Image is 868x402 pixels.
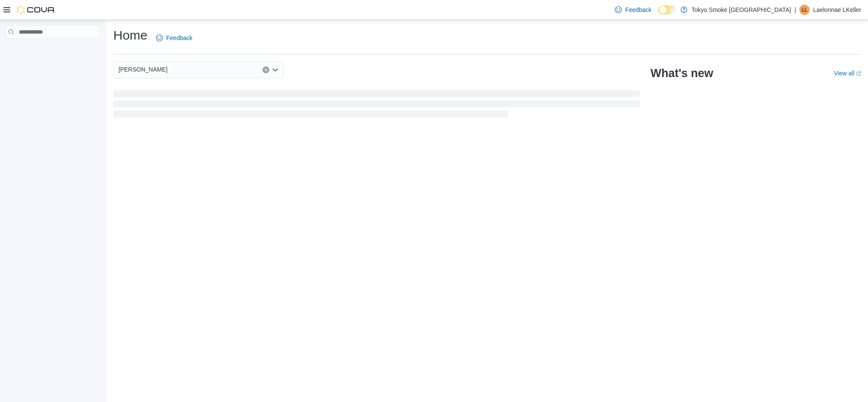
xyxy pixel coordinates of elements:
[802,5,807,15] span: LL
[118,64,167,75] span: [PERSON_NAME]
[272,66,279,73] button: Open list of options
[262,66,269,73] button: Clear input
[113,27,147,44] h1: Home
[17,6,55,14] img: Cova
[799,5,810,15] div: Laelonnae LKeller
[650,66,713,80] h2: What's new
[794,5,796,15] p: |
[153,29,196,46] a: Feedback
[834,70,861,77] a: View allExternal link
[813,5,861,15] p: Laelonnae LKeller
[658,6,676,14] input: Dark Mode
[692,5,791,15] p: Tokyo Smoke [GEOGRAPHIC_DATA]
[625,6,651,14] span: Feedback
[856,71,861,76] svg: External link
[166,34,192,42] span: Feedback
[5,40,101,61] nav: Complex example
[611,1,655,18] a: Feedback
[113,92,640,119] span: Loading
